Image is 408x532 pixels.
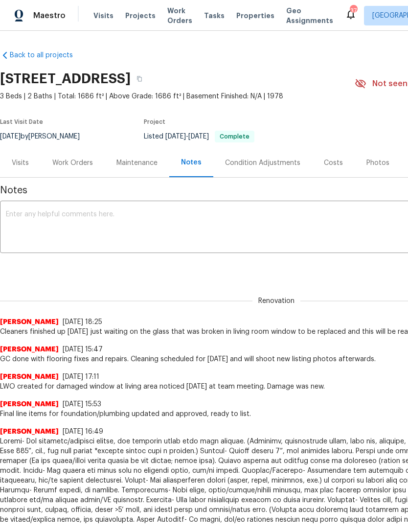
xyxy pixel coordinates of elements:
[366,158,389,168] div: Photos
[63,319,102,325] span: [DATE] 18:25
[225,158,300,168] div: Condition Adjustments
[204,12,225,19] span: Tasks
[12,158,29,168] div: Visits
[131,70,148,88] button: Copy Address
[52,158,93,168] div: Work Orders
[144,119,165,125] span: Project
[165,133,209,140] span: -
[63,428,103,435] span: [DATE] 16:49
[167,6,192,25] span: Work Orders
[116,158,158,168] div: Maintenance
[188,133,209,140] span: [DATE]
[216,134,253,139] span: Complete
[63,346,103,353] span: [DATE] 15:47
[63,373,99,380] span: [DATE] 17:11
[33,11,66,21] span: Maestro
[286,6,333,25] span: Geo Assignments
[125,11,156,21] span: Projects
[144,133,254,140] span: Listed
[236,11,274,21] span: Properties
[165,133,186,140] span: [DATE]
[252,296,300,306] span: Renovation
[93,11,113,21] span: Visits
[63,401,101,408] span: [DATE] 15:53
[350,6,357,16] div: 37
[324,158,343,168] div: Costs
[181,158,202,167] div: Notes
